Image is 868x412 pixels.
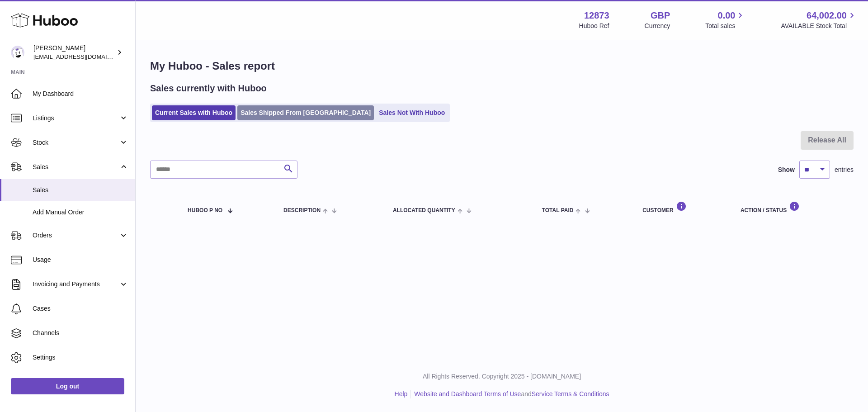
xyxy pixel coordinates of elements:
[283,208,321,213] span: Description
[579,22,609,30] div: Huboo Ref
[188,208,222,213] span: Huboo P no
[33,231,119,240] span: Orders
[584,9,609,22] strong: 12873
[835,166,854,174] span: entries
[33,186,128,194] span: Sales
[781,22,857,30] span: AVAILABLE Stock Total
[718,9,736,22] span: 0.00
[33,138,119,147] span: Stock
[11,378,124,394] a: Log out
[143,372,861,381] p: All Rights Reserved. Copyright 2025 - [DOMAIN_NAME]
[150,82,267,95] h2: Sales currently with Huboo
[33,256,128,264] span: Usage
[33,44,115,61] div: [PERSON_NAME]
[11,46,24,59] img: internalAdmin-12873@internal.huboo.com
[33,53,133,60] span: [EMAIL_ADDRESS][DOMAIN_NAME]
[778,166,795,174] label: Show
[414,390,521,398] a: Website and Dashboard Terms of Use
[237,105,374,120] a: Sales Shipped From [GEOGRAPHIC_DATA]
[33,329,128,337] span: Channels
[393,208,455,213] span: ALLOCATED Quantity
[395,390,408,398] a: Help
[705,22,745,30] span: Total sales
[705,9,745,30] a: 0.00 Total sales
[33,163,119,171] span: Sales
[645,22,670,30] div: Currency
[33,208,128,217] span: Add Manual Order
[152,105,236,120] a: Current Sales with Huboo
[651,9,670,22] strong: GBP
[411,390,609,398] li: and
[781,9,857,30] a: 64,002.00 AVAILABLE Stock Total
[376,105,448,120] a: Sales Not With Huboo
[741,201,844,213] div: Action / Status
[33,280,119,289] span: Invoicing and Payments
[33,304,128,313] span: Cases
[33,353,128,362] span: Settings
[807,9,847,22] span: 64,002.00
[642,201,722,213] div: Customer
[532,390,609,398] a: Service Terms & Conditions
[33,114,119,123] span: Listings
[150,59,854,73] h1: My Huboo - Sales report
[33,90,128,98] span: My Dashboard
[542,208,574,213] span: Total paid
